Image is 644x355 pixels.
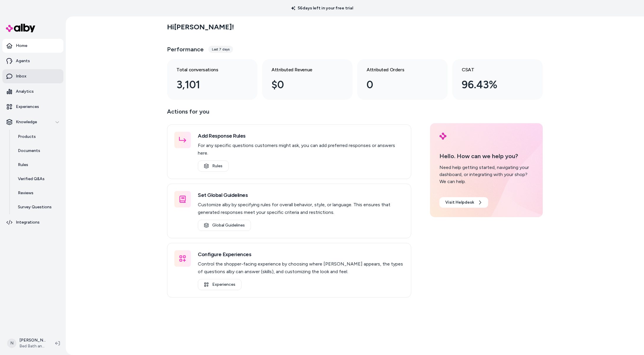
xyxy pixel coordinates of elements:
h3: Add Response Rules [198,132,404,140]
a: Rules [12,158,63,172]
p: Home [16,43,27,49]
a: Survey Questions [12,200,63,214]
h3: Attributed Orders [367,66,429,73]
p: [PERSON_NAME] [19,337,46,343]
p: Reviews [18,190,33,196]
h3: Performance [167,45,204,53]
span: N [7,339,16,348]
a: Analytics [2,84,63,99]
h3: Attributed Revenue [272,66,334,73]
p: Hello. How can we help you? [439,152,533,160]
p: For any specific questions customers might ask, you can add preferred responses or answers here. [198,142,404,157]
p: 56 days left in your free trial [288,5,357,11]
a: Reviews [12,186,63,200]
a: Verified Q&As [12,172,63,186]
p: Actions for you [167,107,411,121]
a: Products [12,130,63,144]
p: Inbox [16,73,26,79]
a: Visit Helpdesk [439,197,488,208]
a: Global Guidelines [198,220,251,231]
div: 0 [367,77,429,93]
button: Knowledge [2,115,63,129]
a: Integrations [2,215,63,229]
p: Customize alby by specifying rules for overall behavior, style, or language. This ensures that ge... [198,201,404,216]
h3: Total conversations [176,66,239,73]
p: Survey Questions [18,204,52,210]
span: Bed Bath and Beyond [19,343,46,349]
a: Experiences [198,279,242,290]
p: Integrations [16,219,40,225]
button: N[PERSON_NAME]Bed Bath and Beyond [4,334,50,353]
div: Need help getting started, navigating your dashboard, or integrating with your shop? We can help. [439,164,533,185]
a: Agents [2,54,63,68]
p: Rules [18,162,28,168]
a: Attributed Revenue $0 [262,59,353,100]
p: Products [18,134,36,140]
div: $0 [272,77,334,93]
a: Documents [12,144,63,158]
a: CSAT 96.43% [452,59,543,100]
div: 3,101 [176,77,239,93]
p: Analytics [16,89,34,94]
p: Knowledge [16,119,37,125]
a: Total conversations 3,101 [167,59,257,100]
a: Rules [198,160,229,172]
a: Attributed Orders 0 [357,59,448,100]
div: 96.43% [462,77,524,93]
p: Control the shopper-facing experience by choosing where [PERSON_NAME] appears, the types of quest... [198,260,404,275]
p: Agents [16,58,30,64]
h3: Set Global Guidelines [198,191,404,199]
h3: CSAT [462,66,524,73]
p: Verified Q&As [18,176,45,182]
p: Documents [18,148,40,154]
img: alby Logo [439,133,446,140]
img: alby Logo [6,24,35,32]
h2: Hi [PERSON_NAME] ! [167,23,234,31]
h3: Configure Experiences [198,250,404,258]
a: Experiences [2,100,63,114]
p: Experiences [16,104,39,110]
a: Inbox [2,69,63,83]
a: Home [2,39,63,53]
div: Last 7 days [208,46,233,53]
